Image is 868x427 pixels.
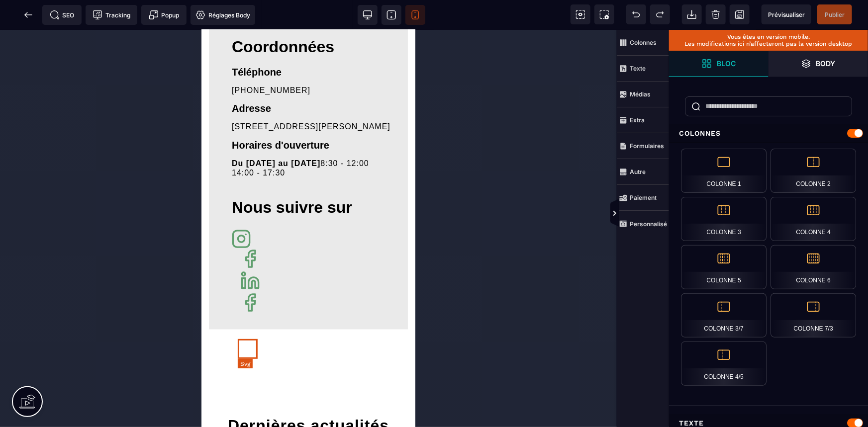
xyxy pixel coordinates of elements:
[762,4,811,24] span: Aperçu
[30,92,199,101] div: [STREET_ADDRESS][PERSON_NAME]
[571,4,590,24] span: Voir les composants
[405,5,425,25] span: Voir mobile
[681,149,767,193] div: Colonne 1
[149,10,180,20] span: Popup
[681,293,767,338] div: Colonne 3/7
[771,293,856,338] div: Colonne 7/3
[594,4,614,24] span: Capture d'écran
[650,4,670,24] span: Rétablir
[730,4,750,24] span: Enregistrer
[382,5,401,25] span: Voir tablette
[30,36,199,48] div: Téléphone
[617,185,669,211] span: Paiement
[771,245,856,289] div: Colonne 6
[630,90,651,98] strong: Médias
[630,220,667,228] strong: Personnalisé
[825,11,845,18] span: Publier
[617,56,669,82] span: Texte
[682,4,702,24] span: Importer
[617,211,669,237] span: Personnalisé
[15,168,199,187] div: Nous suivre sur
[86,5,137,25] span: Code de suivi
[15,382,199,411] h1: Dernières actualités
[617,82,669,107] span: Médias
[771,197,856,241] div: Colonne 4
[674,33,863,40] p: Vous êtes en version mobile.
[630,168,646,175] strong: Autre
[42,5,82,25] span: Métadata SEO
[30,109,199,121] div: Horaires d'ouverture
[681,197,767,241] div: Colonne 3
[195,10,250,20] span: Réglages Body
[717,60,736,67] strong: Bloc
[669,124,868,143] div: Colonnes
[93,10,130,20] span: Tracking
[141,5,187,25] span: Créer une alerte modale
[630,65,646,72] strong: Texte
[706,4,726,24] span: Nettoyage
[18,5,38,25] span: Retour
[191,5,255,25] span: Favicon
[30,129,119,138] b: Du [DATE] au [DATE]
[630,142,664,150] strong: Formulaires
[816,60,836,67] strong: Body
[617,107,669,133] span: Extra
[681,245,767,289] div: Colonne 5
[630,194,657,201] strong: Paiement
[771,149,856,193] div: Colonne 2
[768,11,805,18] span: Prévisualiser
[617,30,669,56] span: Colonnes
[630,116,645,124] strong: Extra
[669,199,679,229] span: Afficher les vues
[674,40,863,47] p: Les modifications ici n’affecteront pas la version desktop
[817,4,852,24] span: Enregistrer le contenu
[30,129,199,148] div: 8:30 - 12:00 14:00 - 17:30
[669,51,769,77] span: Ouvrir les blocs
[617,133,669,159] span: Formulaires
[630,39,657,46] strong: Colonnes
[30,73,199,85] div: Adresse
[50,10,75,20] span: SEO
[30,7,199,26] div: Coordonnées
[30,56,199,65] div: [PHONE_NUMBER]
[769,51,868,77] span: Ouvrir les calques
[626,4,646,24] span: Défaire
[681,342,767,386] div: Colonne 4/5
[358,5,378,25] span: Voir bureau
[617,159,669,185] span: Autre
